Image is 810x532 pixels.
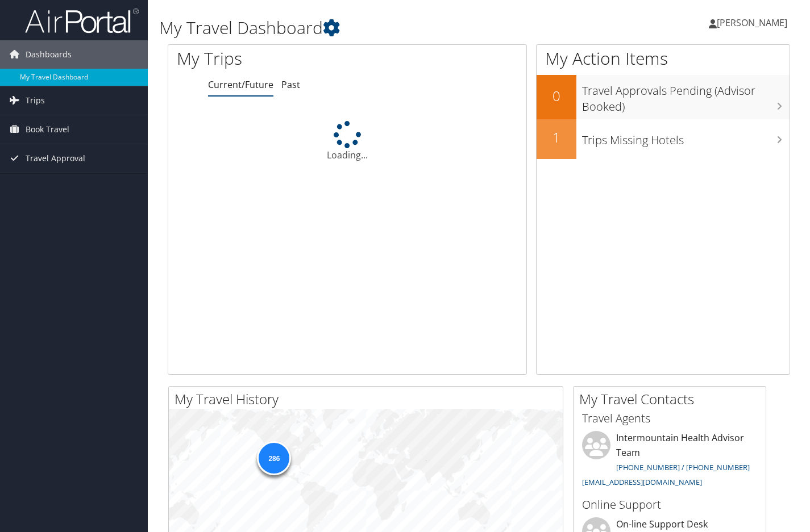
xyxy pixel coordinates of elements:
h3: Online Support [582,497,757,513]
span: Travel Approval [26,144,85,173]
a: Current/Future [208,78,273,91]
h2: My Travel History [175,389,563,409]
a: Past [281,78,300,91]
span: Trips [26,86,45,115]
h1: My Travel Dashboard [159,16,585,40]
div: Loading... [168,121,526,162]
div: 286 [257,441,291,475]
h1: My Action Items [537,47,790,70]
h2: My Travel Contacts [579,389,766,409]
h3: Travel Approvals Pending (Advisor Booked) [582,77,790,115]
a: 0Travel Approvals Pending (Advisor Booked) [537,75,790,119]
a: [PHONE_NUMBER] / [PHONE_NUMBER] [616,462,750,472]
h3: Trips Missing Hotels [582,127,790,148]
li: Intermountain Health Advisor Team [576,431,763,492]
h3: Travel Agents [582,410,757,426]
span: Book Travel [26,115,69,144]
h2: 1 [537,128,576,147]
img: airportal-logo.png [25,7,139,34]
a: [PERSON_NAME] [709,6,799,40]
h2: 0 [537,86,576,106]
span: [PERSON_NAME] [717,16,787,29]
h1: My Trips [177,47,369,70]
a: 1Trips Missing Hotels [537,119,790,159]
span: Dashboards [26,40,72,69]
a: [EMAIL_ADDRESS][DOMAIN_NAME] [582,477,702,487]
